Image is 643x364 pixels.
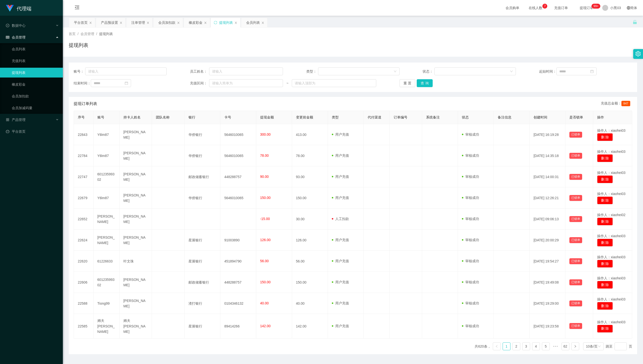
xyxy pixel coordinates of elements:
font: 邮政储蓄银行 [188,175,209,179]
font: [DATE] 20:00:29 [534,238,559,242]
font: 会员列表 [246,21,260,25]
font: 充值总金额： [601,101,621,105]
font: 150.00 [260,196,271,200]
i: 图标： 关闭 [261,21,264,24]
font: 姆夫[PERSON_NAME] [123,319,146,333]
font: 状态： [423,69,433,73]
font: ~ [286,81,288,85]
button: 已锁单 [569,195,582,201]
li: 4 [532,342,540,350]
button: 已锁单 [569,132,582,138]
font: 40.00 [296,301,305,305]
button: 删除 [597,302,613,310]
font: 在线人数 [529,6,542,10]
font: 银行 [188,115,195,119]
font: 账号 [97,115,104,119]
font: 448288757 [224,280,241,284]
font: 团队名称 [156,115,170,119]
font: 员工姓名： [190,69,207,73]
button: 删除 [597,196,613,204]
font: 1 [506,344,508,348]
font: 操作人：xiaohei03 [597,192,626,196]
font: [DATE] 19:54:27 [534,259,559,263]
font: 星展银行 [188,238,202,242]
font: Ytlim87 [97,154,109,158]
font: 审核成功 [465,132,479,136]
font: 5 [545,344,547,348]
i: 图标: 全球 [627,6,630,10]
font: 操作人：xiaohei03 [597,171,626,175]
i: 图标： 关闭 [204,21,207,24]
font: 创建时间 [534,115,547,119]
font: 提现列表 [99,32,113,36]
font: 78.00 [260,154,269,157]
font: 结束时间： [74,81,91,85]
button: 已锁单 [569,153,582,159]
i: 图标： 下 [394,70,397,73]
button: 删除 [597,133,613,141]
font: 89414266 [224,324,240,328]
font: 起始时间： [539,69,556,73]
font: [PERSON_NAME] [123,235,146,245]
font: 星展银行 [188,324,202,328]
font: 充值订单 [554,6,568,10]
font: 61226633 [97,259,113,263]
font: 5646010065 [224,196,243,200]
font: 小黑03 [610,6,621,10]
font: 产品管理 [12,118,26,122]
font: 操作人：xiaohei02 [597,213,626,217]
font: 审核成功 [465,217,479,221]
font: 126.00 [260,238,271,242]
i: 图标: 检查-圆圈-o [6,24,9,27]
button: 查询 [417,79,433,87]
font: [PERSON_NAME] [123,193,146,203]
i: 图标： 关闭 [89,21,92,24]
a: 代理端 [6,6,31,10]
button: 删除 [597,281,613,289]
font: 是否锁单 [569,115,583,119]
font: [PERSON_NAME] [123,130,146,139]
font: 用户充值 [335,196,349,200]
button: 已锁单 [569,216,582,222]
font: 渣打银行 [188,301,202,305]
font: 操作人：xiaohei03 [597,129,626,132]
sup: 7 [542,4,547,9]
font: ••• [553,344,558,348]
font: 30.00 [296,217,305,221]
font: 22652 [78,217,87,221]
button: 重置 [400,79,415,87]
font: 卡号 [224,115,231,119]
li: 下一页 [571,342,579,350]
li: 实体5页 [552,342,560,350]
font: 5646010065 [224,154,243,158]
a: 图标：仪表板平台首页 [6,127,59,136]
i: 图标： 表格 [6,36,9,39]
font: 用户充值 [335,175,349,179]
font: [DATE] 12:26:21 [534,196,559,200]
font: [PERSON_NAME] [123,278,146,287]
a: 会员加扣款 [12,91,59,101]
font: 跳至 [606,344,613,348]
i: 图标：日历 [590,70,594,73]
font: 用户充值 [335,238,349,242]
button: 删除 [597,154,613,162]
button: 已锁单 [569,258,582,264]
font: 22585 [78,324,87,328]
font: 22679 [78,196,87,200]
font: 300.00 [260,132,271,136]
font: [DATE] 14:35:18 [534,154,559,158]
font: 审核成功 [465,238,479,242]
button: 已锁单 [569,279,582,285]
font: 橡皮彩金 [189,21,202,25]
font: 用户充值 [335,259,349,263]
font: 平台首页 [74,21,88,25]
font: [PERSON_NAME] [123,299,146,308]
font: 93.00 [296,175,305,179]
li: 2 [512,342,520,350]
button: 删除 [597,239,613,247]
font: 会员购单 [506,6,519,10]
i: 图标： 关闭 [177,21,180,24]
font: 5646010065 [224,133,243,137]
font: 账号： [74,69,84,73]
font: 56.00 [260,259,269,263]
